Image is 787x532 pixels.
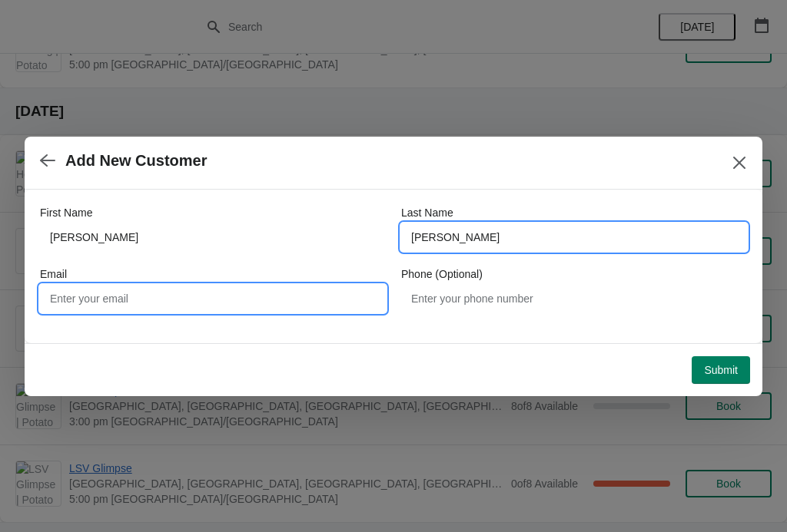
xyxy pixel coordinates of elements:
[704,364,738,376] span: Submit
[401,205,453,220] label: Last Name
[40,223,386,251] input: John
[40,266,67,282] label: Email
[692,356,750,384] button: Submit
[726,149,753,177] button: Close
[401,285,747,312] input: Enter your phone number
[401,266,483,282] label: Phone (Optional)
[401,223,747,251] input: Smith
[40,285,386,312] input: Enter your email
[65,152,207,170] h2: Add New Customer
[40,205,92,220] label: First Name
